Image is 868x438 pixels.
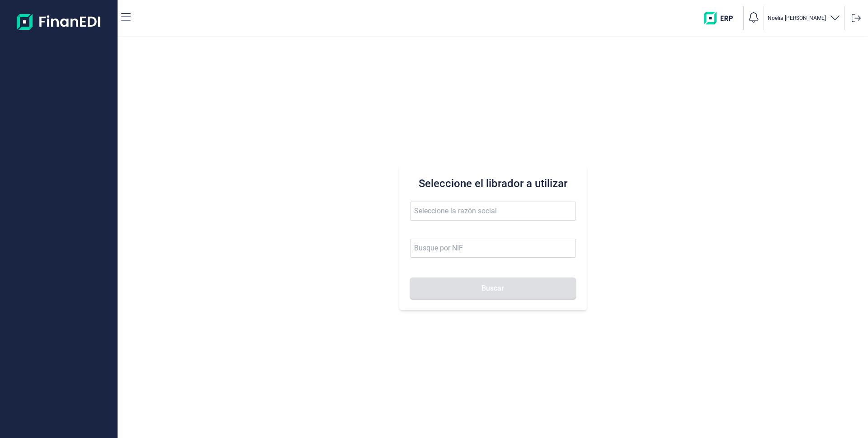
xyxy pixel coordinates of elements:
[410,239,576,258] input: Busque por NIF
[704,12,740,24] img: erp
[768,14,826,22] p: Noelia [PERSON_NAME]
[768,12,840,25] button: Noelia [PERSON_NAME]
[410,278,576,299] button: Buscar
[410,176,576,191] h3: Seleccione el librador a utilizar
[17,7,101,36] img: Logo de aplicación
[481,285,504,292] span: Buscar
[410,202,576,221] input: Seleccione la razón social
